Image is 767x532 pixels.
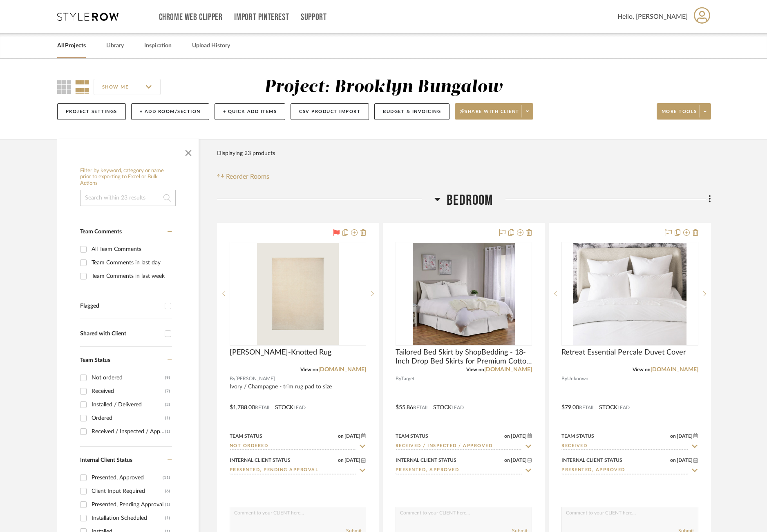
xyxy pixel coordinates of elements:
[92,385,165,398] div: Received
[165,398,170,411] div: (2)
[633,367,651,372] span: View on
[92,498,165,511] div: Presented, Pending Approval
[567,375,588,383] span: Unknown
[106,40,124,51] a: Library
[230,375,235,383] span: By
[165,485,170,498] div: (6)
[235,375,275,383] span: [PERSON_NAME]
[80,357,110,363] span: Team Status
[159,14,223,21] a: Chrome Web Clipper
[230,457,291,464] div: Internal Client Status
[561,432,594,440] div: Team Status
[57,103,126,120] button: Project Settings
[396,443,522,450] input: Type to Search…
[80,303,161,310] div: Flagged
[180,143,197,160] button: Close
[257,243,339,345] img: Quentin Hand-Knotted Rug
[396,457,456,464] div: Internal Client Status
[165,371,170,384] div: (9)
[396,348,532,366] span: Tailored Bed Skirt by ShopBedding - 18-Inch Drop Bed Skirts for Premium Cotton Blend Pleated Dust...
[230,432,262,440] div: Team Status
[80,168,176,187] h6: Filter by keyword, category or name prior to exporting to Excel or Bulk Actions
[92,512,165,525] div: Installation Scheduled
[215,103,286,120] button: + Quick Add Items
[338,458,344,463] span: on
[57,40,86,51] a: All Projects
[80,457,132,463] span: Internal Client Status
[318,367,366,372] a: [DOMAIN_NAME]
[396,432,428,440] div: Team Status
[92,398,165,411] div: Installed / Delivered
[657,103,711,120] button: More tools
[651,367,698,372] a: [DOMAIN_NAME]
[396,242,532,345] div: 0
[676,457,693,463] span: [DATE]
[676,433,693,439] span: [DATE]
[617,12,688,22] span: Hello, [PERSON_NAME]
[131,103,209,120] button: + Add Room/Section
[230,348,331,357] span: [PERSON_NAME]-Knotted Rug
[504,434,510,439] span: on
[163,471,170,484] div: (11)
[92,256,170,269] div: Team Comments in last day
[561,375,567,383] span: By
[165,498,170,511] div: (1)
[561,467,688,474] input: Type to Search…
[144,40,172,51] a: Inspiration
[217,145,275,162] div: Displaying 23 products
[92,371,165,384] div: Not ordered
[165,425,170,438] div: (1)
[234,14,289,21] a: Import Pinterest
[510,433,528,439] span: [DATE]
[92,270,170,283] div: Team Comments in last week
[396,467,522,474] input: Type to Search…
[561,348,686,357] span: Retreat Essential Percale Duvet Cover
[192,40,230,51] a: Upload History
[92,243,170,256] div: All Team Comments
[510,457,528,463] span: [DATE]
[338,434,344,439] span: on
[92,471,163,484] div: Presented, Approved
[92,485,165,498] div: Client Input Required
[92,425,165,438] div: Received / Inspected / Approved
[460,109,519,121] span: Share with client
[165,385,170,398] div: (7)
[80,330,161,337] div: Shared with Client
[301,14,326,21] a: Support
[396,375,401,383] span: By
[447,192,493,209] span: Bedroom
[165,412,170,425] div: (1)
[466,367,484,372] span: View on
[344,433,361,439] span: [DATE]
[662,109,697,121] span: More tools
[670,434,676,439] span: on
[413,243,515,345] img: Tailored Bed Skirt by ShopBedding - 18-Inch Drop Bed Skirts for Premium Cotton Blend Pleated Dust...
[230,443,356,450] input: Type to Search…
[561,457,622,464] div: Internal Client Status
[230,467,356,474] input: Type to Search…
[80,229,122,235] span: Team Comments
[561,443,688,450] input: Type to Search…
[226,172,269,182] span: Reorder Rooms
[92,412,165,425] div: Ordered
[484,367,532,372] a: [DOMAIN_NAME]
[455,103,533,120] button: Share with client
[291,103,369,120] button: CSV Product Import
[573,243,686,345] img: Retreat Essential Percale Duvet Cover
[217,172,270,182] button: Reorder Rooms
[165,512,170,525] div: (1)
[670,458,676,463] span: on
[264,79,503,96] div: Project: Brooklyn Bungalow
[374,103,449,120] button: Budget & Invoicing
[80,190,176,206] input: Search within 23 results
[401,375,414,383] span: Target
[344,457,361,463] span: [DATE]
[504,458,510,463] span: on
[300,367,318,372] span: View on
